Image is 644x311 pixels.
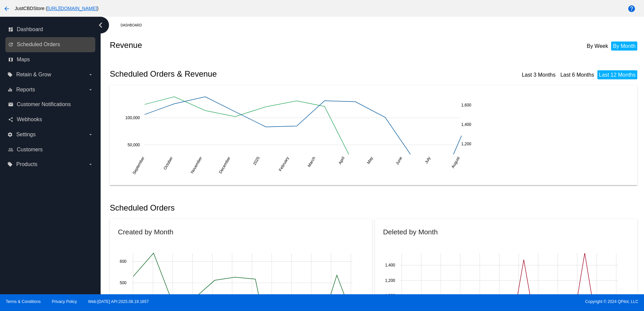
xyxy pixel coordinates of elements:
[17,101,71,107] span: Customer Notifications
[8,27,13,32] i: dashboard
[52,299,77,304] a: Privacy Policy
[7,72,13,77] i: local_offer
[120,20,148,30] a: Dashboard
[611,42,637,51] li: By Month
[7,87,13,92] i: equalizer
[385,293,395,298] text: 1,000
[17,147,43,153] span: Customers
[450,156,461,169] text: August
[585,42,610,51] li: By Week
[8,39,93,50] a: update Scheduled Orders
[88,87,93,92] i: arrow_drop_down
[395,156,403,166] text: June
[385,278,395,283] text: 1,200
[8,57,13,62] i: map
[8,147,13,152] i: people_outline
[8,42,13,47] i: update
[128,142,140,147] text: 50,000
[8,24,93,35] a: dashboard Dashboard
[628,5,636,13] mat-icon: help
[88,132,93,137] i: arrow_drop_down
[307,156,317,168] text: March
[218,156,231,174] text: December
[110,41,375,50] h2: Revenue
[366,156,374,165] text: May
[560,72,594,78] a: Last 6 Months
[252,156,261,166] text: 2025
[8,117,13,122] i: share
[8,54,93,65] a: map Maps
[6,299,41,304] a: Terms & Conditions
[15,6,99,11] span: JustCBDStore ( )
[461,103,471,107] text: 1,600
[132,156,146,175] text: September
[383,228,438,236] h2: Deleted by Month
[8,99,93,110] a: email Customer Notifications
[7,162,13,167] i: local_offer
[120,281,126,285] text: 500
[88,72,93,77] i: arrow_drop_down
[16,72,51,78] span: Retain & Grow
[95,20,106,30] i: chevron_left
[17,57,30,63] span: Maps
[88,299,149,304] a: Web:[DATE] API:2025.08.19.1657
[7,132,13,137] i: settings
[8,144,93,155] a: people_outline Customers
[338,156,346,165] text: April
[17,116,42,123] span: Webhooks
[17,26,43,32] span: Dashboard
[163,156,174,170] text: October
[8,114,93,125] a: share Webhooks
[125,115,140,120] text: 100,000
[110,69,375,79] h2: Scheduled Orders & Revenue
[599,72,636,78] a: Last 12 Months
[88,162,93,167] i: arrow_drop_down
[328,299,638,304] span: Copyright © 2024 QPilot, LLC
[278,156,290,172] text: February
[190,156,203,174] text: November
[3,5,11,13] mat-icon: arrow_back
[461,122,471,127] text: 1,400
[16,132,36,138] span: Settings
[16,161,37,167] span: Products
[16,87,35,93] span: Reports
[8,102,13,107] i: email
[47,6,97,11] a: [URL][DOMAIN_NAME]
[385,263,395,268] text: 1,400
[424,156,432,164] text: July
[118,228,173,236] h2: Created by Month
[522,72,556,78] a: Last 3 Months
[120,259,126,264] text: 600
[110,203,375,213] h2: Scheduled Orders
[461,141,471,146] text: 1,200
[17,42,60,48] span: Scheduled Orders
